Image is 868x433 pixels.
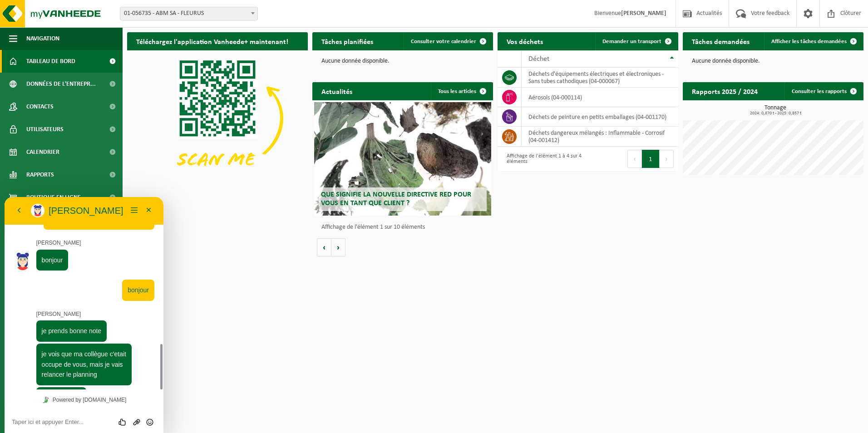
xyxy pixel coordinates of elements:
[528,55,549,63] span: Déchet
[5,197,163,433] iframe: chat widget
[26,50,75,73] span: Tableau de bord
[321,58,484,64] p: Aucune donnée disponible.
[125,221,138,230] button: Envoyer un fichier
[687,111,863,116] span: 2024: 0,870 t - 2025: 0,857 t
[522,68,678,88] td: déchets d'équipements électriques et électroniques - Sans tubes cathodiques (04-000067)
[404,32,492,50] a: Consulter votre calendrier
[26,186,81,209] span: Boutique en ligne
[26,118,64,141] span: Utilisateurs
[642,150,660,168] button: 1
[317,238,331,256] button: Vorige
[784,82,863,100] a: Consulter les rapports
[683,32,759,50] h2: Tâches demandées
[120,7,258,20] span: 01-056735 - ABM SA - FLEURUS
[621,10,666,17] strong: [PERSON_NAME]
[595,32,677,50] a: Demander un transport
[314,102,491,216] a: Que signifie la nouvelle directive RED pour vous en tant que client ?
[127,50,308,186] img: Download de VHEPlus App
[321,191,471,207] span: Que signifie la nouvelle directive RED pour vous en tant que client ?
[35,197,125,209] a: Powered by [DOMAIN_NAME]
[38,200,44,206] img: Tawky_16x16.svg
[687,105,863,116] h3: Tonnage
[522,107,678,127] td: déchets de peinture en petits emballages (04-001170)
[431,82,492,100] a: Tous les articles
[127,32,297,50] h2: Téléchargez l'application Vanheede+ maintenant!
[312,32,382,50] h2: Tâches planifiées
[26,73,96,95] span: Données de l'entrepr...
[411,39,476,44] span: Consulter votre calendrier
[138,221,152,230] button: Insérer émoticône
[498,32,552,50] h2: Vos déchets
[692,58,854,64] p: Aucune donnée disponible.
[602,39,661,44] span: Demander un transport
[312,82,361,100] h2: Actualités
[26,141,59,163] span: Calendrier
[26,95,54,118] span: Contacts
[522,88,678,107] td: aérosols (04-000114)
[26,27,59,50] span: Navigation
[120,7,257,20] span: 01-056735 - ABM SA - FLEURUS
[771,39,847,44] span: Afficher les tâches demandées
[112,221,152,230] div: Group of buttons
[683,82,767,100] h2: Rapports 2025 / 2024
[522,127,678,147] td: déchets dangereux mélangés : Inflammable - Corrosif (04-001412)
[26,163,54,186] span: Rapports
[764,32,863,50] a: Afficher les tâches demandées
[627,150,642,168] button: Previous
[660,150,674,168] button: Next
[112,221,126,230] div: Évaluez cette conversation
[321,224,488,231] p: Affichage de l'élément 1 sur 10 éléments
[331,238,345,256] button: Volgende
[502,149,583,169] div: Affichage de l'élément 1 à 4 sur 4 éléments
